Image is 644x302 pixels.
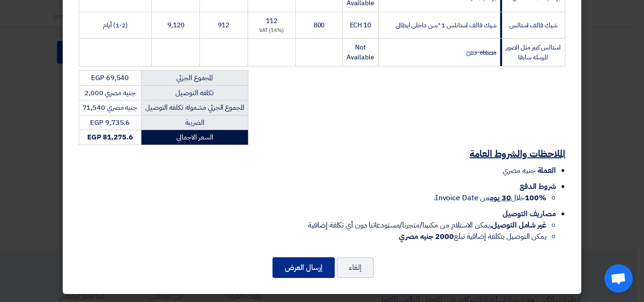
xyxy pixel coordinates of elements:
[141,130,248,145] td: السعر الاجمالي
[604,264,633,293] div: Open chat
[490,220,546,231] strong: غير شامل التوصيل,
[525,192,546,204] strong: 100%
[141,85,248,100] td: تكلفه التوصيل
[337,257,374,278] button: إلغاء
[252,27,292,35] div: (14%) VAT
[503,208,556,220] span: مصاريف التوصيل
[141,100,248,115] td: المجموع الجزئي مشموله تكلفه التوصيل
[90,117,130,128] span: EGP 9,735.6
[266,16,277,26] span: 112
[79,231,546,242] li: يمكن التوصيل بتكلفة إضافية تبلغ
[500,12,565,39] td: شيك فالف استالس
[433,192,546,204] span: خلال من Invoice Date.
[83,102,138,113] span: جنيه مصري 71,540
[314,20,325,30] span: 800
[87,132,133,142] strong: EGP 81,275.6
[490,192,511,204] u: 30 يوم
[79,71,141,86] td: EGP 69,540
[141,71,248,86] td: المجموع الجزئي
[520,181,556,192] span: شروط الدفع
[84,88,136,98] span: جنيه مصري 2,000
[167,20,184,30] span: 9,120
[103,20,128,30] span: (1-2) أيام
[399,231,454,242] strong: 2000 جنيه مصري
[350,20,371,30] span: 10 ECH
[141,115,248,130] td: الضريبة
[466,48,496,57] strike: مصفاة دش
[218,20,229,30] span: 912
[79,220,546,231] li: يمكن الاستلام من مكتبنا/متجرنا/مستودعاتنا دون أي تكلفة إضافية
[537,165,556,176] span: العملة
[396,20,496,30] span: شيك فالف استانلس 1 ً سن داخلى ايطالى
[500,39,565,66] td: استالس كبير مثل الصور المرسله سابقا
[347,42,374,62] span: Not Available
[272,257,335,278] button: إرسال العرض
[503,165,535,176] span: جنيه مصري
[470,147,565,161] u: الملاحظات والشروط العامة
